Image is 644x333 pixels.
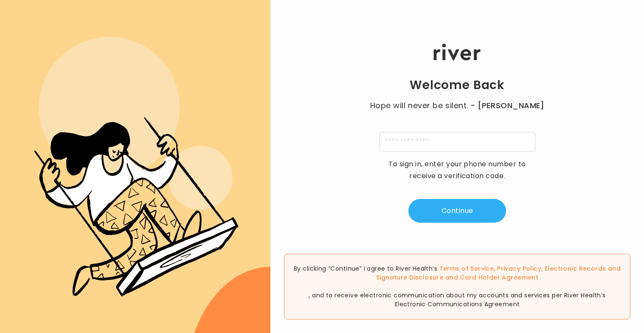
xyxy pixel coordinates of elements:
span: , , and [293,264,622,291]
h1: Welcome Back [410,78,505,93]
a: Card Holder Agreement [460,273,538,282]
a: Electronic Records and Signature Disclosure [376,264,621,282]
p: Hope will never be silent. [362,100,553,112]
p: To sign in, enter your phone number to receive a verification code. [383,158,532,182]
button: Continue [408,199,506,223]
span: - [PERSON_NAME] [470,100,544,112]
span: , and to receive electronic communication about my accounts and services per River Health’s Elect... [309,291,605,308]
a: Privacy Policy [497,264,541,273]
div: By clicking “Continue” I agree to River Health’s [284,254,630,319]
a: Terms of Service [439,264,494,273]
